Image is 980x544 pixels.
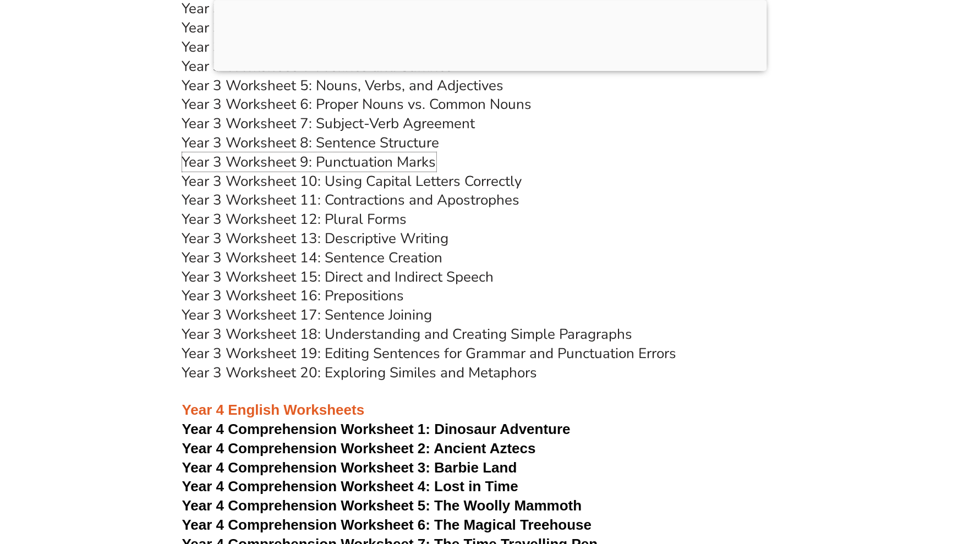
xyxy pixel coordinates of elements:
a: Year 3 Worksheet 16: Prepositions [182,286,404,305]
iframe: Chat Widget [797,420,980,544]
a: Year 3 Worksheet 11: Contractions and Apostrophes [182,190,520,210]
a: Year 3 Worksheet 4: Prefixes and Suffixes [182,57,453,76]
a: Year 3 Worksheet 3: Compound Words [182,37,432,57]
a: Year 3 Worksheet 17: Sentence Joining [182,305,432,325]
span: Year 4 Comprehension Worksheet 1: [182,421,431,437]
a: Year 4 Comprehension Worksheet 1: Dinosaur Adventure [182,421,571,437]
a: Year 3 Worksheet 2: Homophones and Homonyms [182,18,507,37]
a: Year 3 Worksheet 7: Subject-Verb Agreement [182,114,475,133]
a: Year 4 Comprehension Worksheet 2: Ancient Aztecs [182,440,536,457]
a: Year 3 Worksheet 20: Exploring Similes and Metaphors [182,363,538,382]
a: Year 4 Comprehension Worksheet 6: The Magical Treehouse [182,516,592,533]
h3: Year 4 English Worksheets [182,382,798,420]
a: Year 4 Comprehension Worksheet 5: The Woolly Mammoth [182,497,582,514]
a: Year 3 Worksheet 8: Sentence Structure [182,133,440,152]
a: Year 3 Worksheet 12: Plural Forms [182,210,407,229]
a: Year 3 Worksheet 9: Punctuation Marks [182,152,436,172]
a: Year 3 Worksheet 5: Nouns, Verbs, and Adjectives [182,76,504,95]
span: Dinosaur Adventure [434,421,570,437]
a: Year 3 Worksheet 14: Sentence Creation [182,248,443,267]
a: Year 3 Worksheet 15: Direct and Indirect Speech [182,267,494,287]
a: Year 3 Worksheet 19: Editing Sentences for Grammar and Punctuation Errors [182,344,677,363]
a: Year 4 Comprehension Worksheet 4: Lost in Time [182,478,518,494]
a: Year 4 Comprehension Worksheet 3: Barbie Land [182,459,517,476]
a: Year 3 Worksheet 18: Understanding and Creating Simple Paragraphs [182,325,633,344]
a: Year 3 Worksheet 6: Proper Nouns vs. Common Nouns [182,95,532,114]
a: Year 3 Worksheet 10: Using Capital Letters Correctly [182,172,522,191]
a: Year 3 Worksheet 13: Descriptive Writing [182,229,449,248]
